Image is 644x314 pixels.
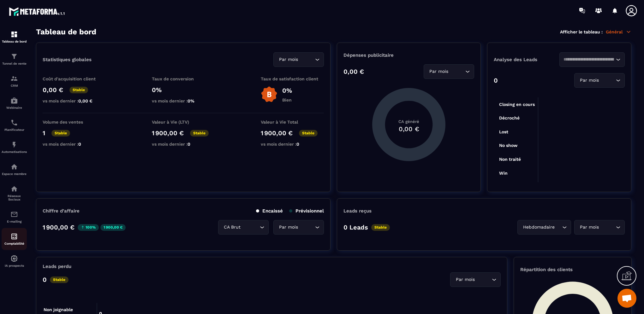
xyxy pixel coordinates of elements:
p: Chiffre d’affaire [43,208,80,214]
p: vs mois dernier : [43,142,106,147]
a: automationsautomationsWebinaire [2,92,27,114]
p: Général [606,29,631,35]
p: Stable [299,130,318,137]
a: accountantaccountantComptabilité [2,228,27,250]
div: Search for option [273,220,324,235]
input: Search for option [563,56,615,63]
span: Par mois [428,68,450,75]
p: 100% [78,224,99,231]
p: Stable [371,224,390,231]
img: b-badge-o.b3b20ee6.svg [261,86,277,103]
p: Analyse des Leads [494,57,559,62]
div: Search for option [424,64,474,79]
p: Stable [51,130,70,137]
tspan: No show [499,143,518,148]
span: Par mois [578,224,600,231]
input: Search for option [299,56,313,63]
h3: Tableau de bord [36,27,96,36]
div: Search for option [450,272,501,287]
a: emailemailE-mailing [2,206,27,228]
div: Search for option [218,220,269,235]
span: 0% [188,98,194,103]
p: Stable [69,87,88,93]
img: accountant [10,233,18,240]
p: Encaissé [256,208,283,214]
span: 0 [78,142,81,147]
p: Volume des ventes [43,119,106,125]
a: formationformationTableau de bord [2,26,27,48]
p: E-mailing [2,220,27,223]
p: CRM [2,84,27,87]
img: social-network [10,185,18,193]
span: Hebdomadaire [522,224,556,231]
p: 1 900,00 € [100,224,126,231]
p: 0 Leads [343,224,368,231]
img: scheduler [10,119,18,126]
tspan: Non traité [499,157,521,162]
p: 0,00 € [43,86,63,94]
img: automations [10,97,18,104]
tspan: Non joignable [44,307,73,312]
p: Tunnel de vente [2,62,27,65]
p: Stable [190,130,209,137]
input: Search for option [242,224,258,231]
p: Tableau de bord [2,40,27,43]
p: Taux de satisfaction client [261,76,324,81]
img: formation [10,53,18,60]
div: Search for option [559,52,625,67]
div: Search for option [574,73,625,88]
p: Espace membre [2,172,27,176]
img: email [10,211,18,218]
p: Planificateur [2,128,27,131]
img: formation [10,31,18,38]
img: logo [9,6,66,17]
div: Search for option [273,52,324,67]
p: Stable [50,276,69,283]
div: Search for option [574,220,625,235]
p: Leads reçus [343,208,372,214]
p: Réseaux Sociaux [2,194,27,201]
p: Dépenses publicitaire [343,52,474,58]
div: Search for option [517,220,571,235]
p: Prévisionnel [289,208,324,214]
a: automationsautomationsEspace membre [2,158,27,180]
input: Search for option [556,224,561,231]
a: formationformationCRM [2,70,27,92]
a: formationformationTunnel de vente [2,48,27,70]
input: Search for option [476,276,490,283]
input: Search for option [600,77,614,84]
p: Taux de conversion [152,76,215,81]
p: Afficher le tableau : [560,29,603,34]
p: 1 [43,129,45,137]
img: automations [10,141,18,148]
tspan: Closing en cours [499,102,535,107]
a: automationsautomationsAutomatisations [2,136,27,158]
a: schedulerschedulerPlanificateur [2,114,27,136]
span: Par mois [277,56,299,63]
p: Valeur à Vie (LTV) [152,119,215,125]
p: Coût d'acquisition client [43,76,106,81]
span: Par mois [578,77,600,84]
p: Automatisations [2,150,27,154]
span: Par mois [454,276,476,283]
p: 0,00 € [343,68,364,75]
p: IA prospects [2,264,27,267]
span: 0 [188,142,190,147]
span: Par mois [277,224,299,231]
p: 1 900,00 € [152,129,184,137]
p: Webinaire [2,106,27,109]
span: CA Brut [222,224,242,231]
p: Comptabilité [2,242,27,245]
p: vs mois dernier : [152,98,215,103]
p: vs mois dernier : [261,142,324,147]
input: Search for option [299,224,313,231]
p: Leads perdu [43,264,71,269]
p: 0% [152,86,215,94]
p: Statistiques globales [43,57,92,62]
input: Search for option [450,68,464,75]
p: 0 [43,276,47,283]
tspan: Win [499,171,508,176]
p: vs mois dernier : [152,142,215,147]
p: Bien [282,97,292,102]
p: 1 900,00 € [43,224,75,231]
